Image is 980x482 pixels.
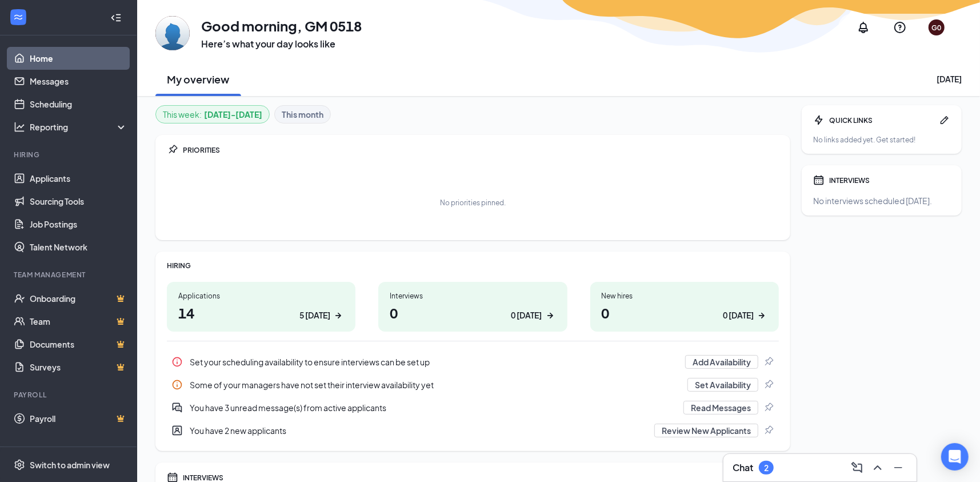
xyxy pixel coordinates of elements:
[590,282,779,332] a: New hires00 [DATE]ArrowRight
[171,425,183,436] svg: UserEntity
[390,303,555,322] h1: 0
[167,144,178,156] svg: Pin
[178,303,344,322] h1: 14
[932,23,942,33] div: G0
[190,356,678,368] div: Set your scheduling availability to ensure interviews can be set up
[190,402,677,413] div: You have 3 unread message(s) from active applicants
[171,356,183,368] svg: Info
[14,121,25,133] svg: Analysis
[163,108,262,121] div: This week :
[829,115,934,125] div: QUICK LINKS
[167,282,355,332] a: Applications145 [DATE]ArrowRight
[30,121,128,133] div: Reporting
[602,303,767,322] h1: 0
[602,291,767,301] div: New hires
[167,350,779,373] a: InfoSet your scheduling availability to ensure interviews can be set upAdd AvailabilityPin
[857,21,870,34] svg: Notifications
[30,93,127,115] a: Scheduling
[183,145,779,155] div: PRIORITIES
[545,310,556,321] svg: ArrowRight
[30,356,127,379] a: SurveysCrown
[167,72,230,86] h2: My overview
[390,291,555,301] div: Interviews
[763,356,774,368] svg: Pin
[14,150,125,160] div: Hiring
[30,459,110,471] div: Switch to admin view
[813,135,950,145] div: No links added yet. Get started!
[13,11,24,23] svg: WorkstreamLogo
[178,291,344,301] div: Applications
[378,282,567,332] a: Interviews00 [DATE]ArrowRight
[190,379,681,391] div: Some of your managers have not set their interview availability yet
[869,459,887,477] button: ChevronUp
[941,443,969,471] div: Open Intercom Messenger
[30,167,127,190] a: Applicants
[167,419,779,442] a: UserEntityYou have 2 new applicantsReview New ApplicantsPin
[733,461,753,474] h3: Chat
[829,176,950,185] div: INTERVIEWS
[937,73,962,85] div: [DATE]
[167,396,779,419] a: DoubleChatActiveYou have 3 unread message(s) from active applicantsRead MessagesPin
[30,70,127,93] a: Messages
[333,310,344,321] svg: ArrowRight
[167,350,779,373] div: Set your scheduling availability to ensure interviews can be set up
[939,114,950,126] svg: Pen
[891,461,905,475] svg: Minimize
[167,419,779,442] div: You have 2 new applicants
[848,459,866,477] button: ComposeMessage
[30,310,127,333] a: TeamCrown
[167,373,779,396] div: Some of your managers have not set their interview availability yet
[110,12,122,23] svg: Collapse
[14,459,25,471] svg: Settings
[889,459,907,477] button: Minimize
[850,461,864,475] svg: ComposeMessage
[201,16,362,35] h1: Good morning, GM 0518
[813,174,825,186] svg: Calendar
[167,261,779,270] div: HIRING
[687,378,758,392] button: Set Availability
[171,402,183,413] svg: DoubleChatActive
[440,198,506,208] div: No priorities pinned.
[282,108,323,121] b: This month
[30,333,127,356] a: DocumentsCrown
[30,190,127,213] a: Sourcing Tools
[14,390,125,400] div: Payroll
[201,38,362,50] h3: Here’s what your day looks like
[763,379,774,391] svg: Pin
[511,309,542,321] div: 0 [DATE]
[30,407,127,430] a: PayrollCrown
[167,396,779,419] div: You have 3 unread message(s) from active applicants
[654,424,758,437] button: Review New Applicants
[893,21,907,34] svg: QuestionInfo
[30,287,127,310] a: OnboardingCrown
[299,309,330,321] div: 5 [DATE]
[190,425,647,436] div: You have 2 new applicants
[204,108,262,121] b: [DATE] - [DATE]
[723,309,754,321] div: 0 [DATE]
[813,114,825,126] svg: Bolt
[763,425,774,436] svg: Pin
[683,401,758,415] button: Read Messages
[756,310,767,321] svg: ArrowRight
[14,270,125,280] div: Team Management
[30,213,127,236] a: Job Postings
[871,461,885,475] svg: ChevronUp
[30,47,127,70] a: Home
[167,373,779,396] a: InfoSome of your managers have not set their interview availability yetSet AvailabilityPin
[155,16,190,50] img: GM 0518
[171,379,183,391] svg: Info
[764,463,769,473] div: 2
[30,236,127,258] a: Talent Network
[763,402,774,413] svg: Pin
[813,195,950,206] div: No interviews scheduled [DATE].
[685,355,758,369] button: Add Availability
